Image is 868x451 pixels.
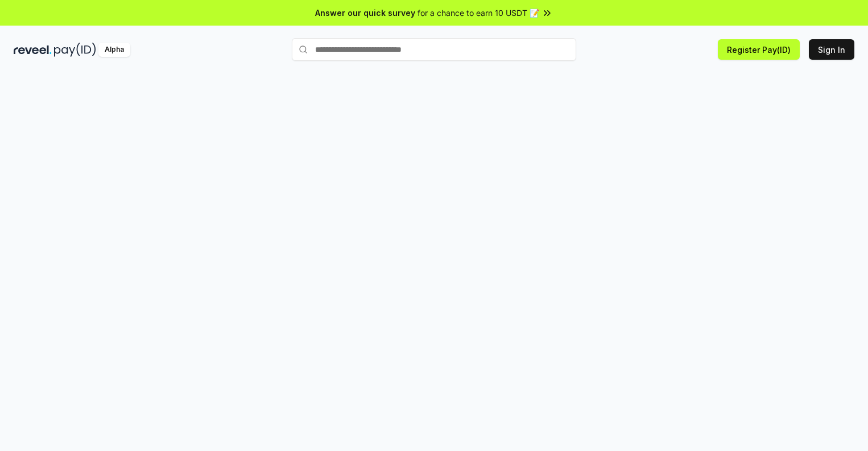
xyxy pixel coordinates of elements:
[14,43,52,57] img: reveel_dark
[809,39,854,60] button: Sign In
[718,39,800,60] button: Register Pay(ID)
[315,7,415,19] span: Answer our quick survey
[54,43,96,57] img: pay_id
[98,43,130,57] div: Alpha
[418,7,539,19] span: for a chance to earn 10 USDT 📝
